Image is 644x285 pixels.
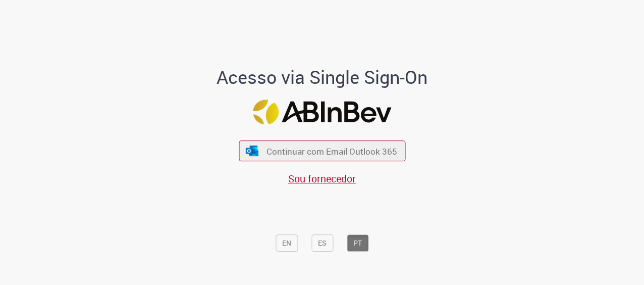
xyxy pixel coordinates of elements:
[266,146,397,157] span: Continuar com Email Outlook 365
[245,146,259,156] img: ícone Azure/Microsoft 360
[239,140,405,161] button: ícone Azure/Microsoft 360 Continuar com Email Outlook 365
[288,172,356,186] a: Sou fornecedor
[311,234,333,252] button: ES
[276,234,298,252] button: EN
[253,100,391,124] img: Logo ABInBev
[182,68,462,88] h1: Acesso via Single Sign-On
[347,234,368,252] button: PT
